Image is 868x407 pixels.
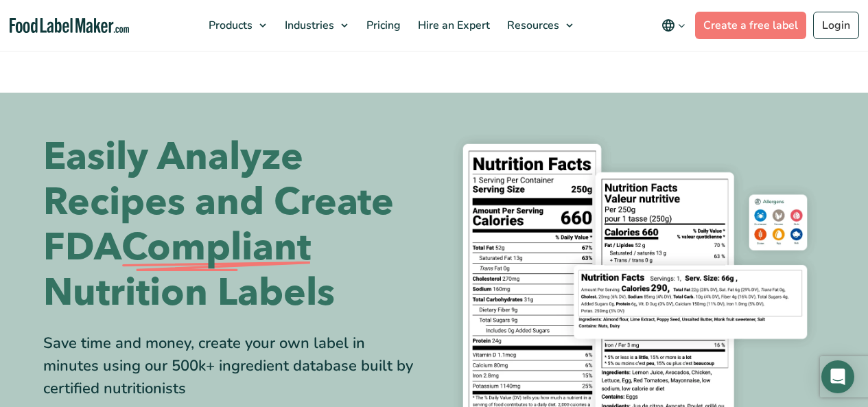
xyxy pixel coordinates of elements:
span: Compliant [121,225,311,270]
h1: Easily Analyze Recipes and Create FDA Nutrition Labels [43,135,424,316]
span: Resources [503,18,561,33]
span: Industries [281,18,336,33]
div: Save time and money, create your own label in minutes using our 500k+ ingredient database built b... [43,332,424,400]
span: Pricing [362,18,402,33]
span: Hire an Expert [414,18,491,33]
span: Products [204,18,254,33]
a: Login [813,12,859,39]
a: Create a free label [695,12,806,39]
div: Open Intercom Messenger [821,360,854,393]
